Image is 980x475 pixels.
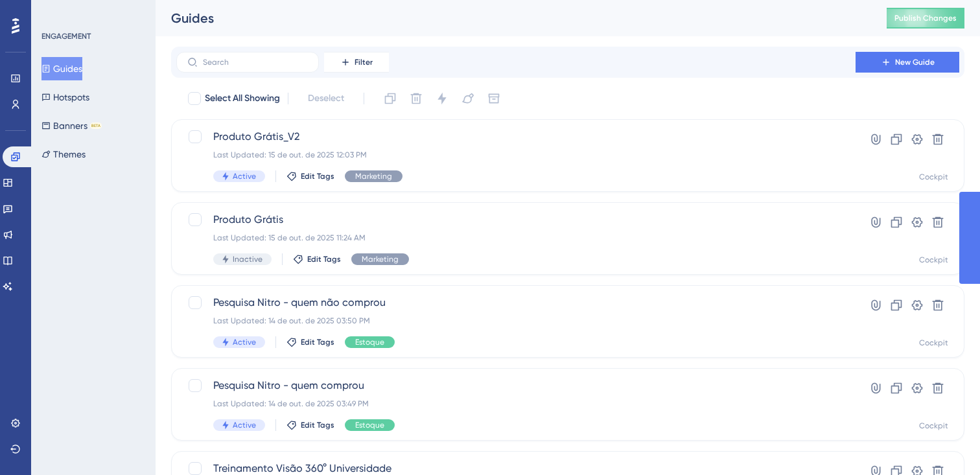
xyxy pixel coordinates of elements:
span: Estoque [355,420,384,430]
div: Cockpit [919,172,948,182]
span: Publish Changes [894,13,957,23]
div: Last Updated: 15 de out. de 2025 11:24 AM [213,233,819,243]
button: Publish Changes [887,8,964,29]
div: Last Updated: 15 de out. de 2025 12:03 PM [213,150,819,160]
button: Filter [324,52,389,73]
span: Pesquisa Nitro - quem comprou [213,378,819,393]
span: Marketing [355,171,392,181]
button: Guides [41,57,82,80]
span: Active [233,171,256,181]
button: New Guide [856,52,959,73]
div: Cockpit [919,421,948,431]
div: Cockpit [919,255,948,265]
span: Deselect [308,91,344,106]
span: Edit Tags [301,420,334,430]
span: Edit Tags [301,171,334,181]
button: Edit Tags [286,171,334,181]
button: BannersBETA [41,114,102,137]
div: Guides [171,9,854,27]
button: Edit Tags [286,337,334,347]
span: Select All Showing [205,91,280,106]
input: Search [203,58,308,67]
iframe: UserGuiding AI Assistant Launcher [926,424,964,463]
span: Edit Tags [301,337,334,347]
span: Filter [355,57,373,67]
span: Edit Tags [307,254,341,264]
span: Active [233,420,256,430]
span: Produto Grátis [213,212,819,227]
span: Inactive [233,254,262,264]
div: BETA [90,122,102,129]
div: Cockpit [919,338,948,348]
span: Pesquisa Nitro - quem não comprou [213,295,819,310]
div: Last Updated: 14 de out. de 2025 03:50 PM [213,316,819,326]
span: New Guide [895,57,935,67]
button: Deselect [296,87,356,110]
button: Themes [41,143,86,166]
div: Last Updated: 14 de out. de 2025 03:49 PM [213,399,819,409]
span: Produto Grátis_V2 [213,129,819,145]
span: Active [233,337,256,347]
span: Estoque [355,337,384,347]
span: Marketing [362,254,399,264]
button: Edit Tags [293,254,341,264]
button: Edit Tags [286,420,334,430]
button: Hotspots [41,86,89,109]
div: ENGAGEMENT [41,31,91,41]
